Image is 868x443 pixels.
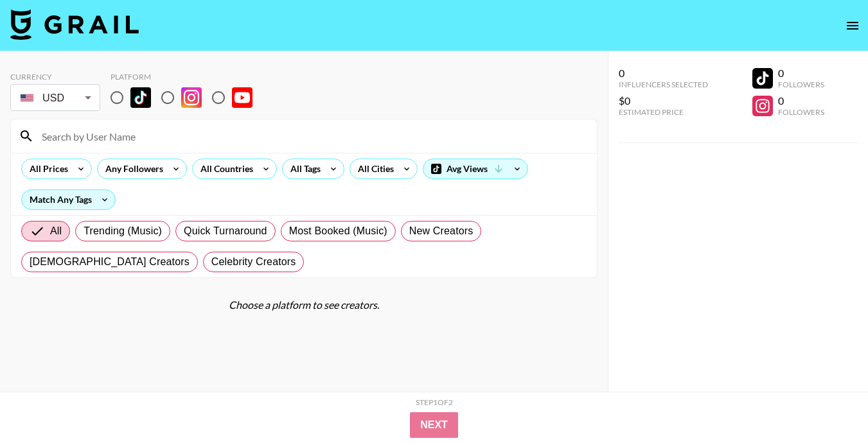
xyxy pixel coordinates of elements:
div: 0 [619,67,708,80]
div: Any Followers [98,159,166,178]
span: Trending (Music) [84,223,162,239]
div: All Countries [193,159,256,178]
div: Match Any Tags [22,190,115,209]
div: Estimated Price [619,107,708,117]
div: Choose a platform to see creators. [10,299,598,311]
div: Platform [111,72,263,82]
div: All Tags [283,159,323,178]
span: Quick Turnaround [184,223,267,239]
span: Most Booked (Music) [289,223,387,239]
span: Celebrity Creators [211,254,296,270]
div: Avg Views [423,159,527,178]
div: Influencers Selected [619,80,708,89]
div: Step 1 of 2 [416,397,453,407]
img: YouTube [232,87,252,108]
button: Next [410,412,458,438]
button: open drawer [840,13,865,39]
div: All Cities [350,159,396,178]
span: All [50,223,62,239]
div: $0 [619,94,708,107]
div: Followers [778,107,824,117]
img: Grail Talent [10,9,139,40]
input: Search by User Name [34,126,589,146]
img: Instagram [181,87,202,108]
span: [DEMOGRAPHIC_DATA] Creators [30,254,190,270]
div: Currency [10,72,100,82]
span: New Creators [409,223,474,239]
div: All Prices [22,159,71,178]
img: TikTok [130,87,151,108]
div: Followers [778,80,824,89]
div: 0 [778,94,824,107]
iframe: Drift Widget Chat Controller [804,379,853,428]
div: 0 [778,67,824,80]
div: USD [13,87,98,109]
